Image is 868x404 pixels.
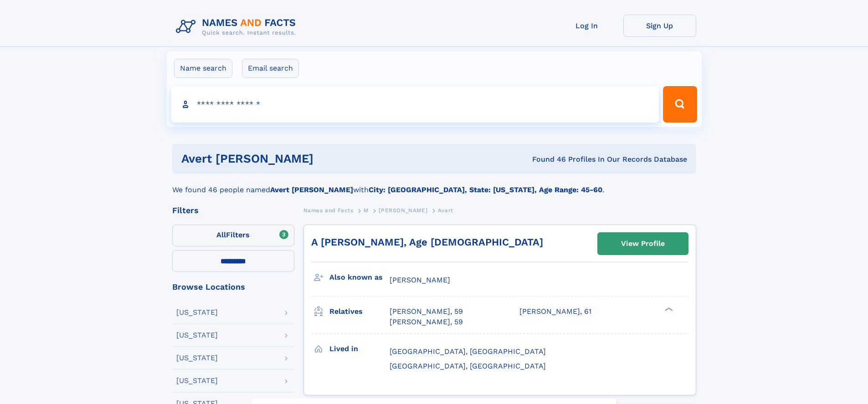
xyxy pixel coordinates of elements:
a: A [PERSON_NAME], Age [DEMOGRAPHIC_DATA] [311,236,543,248]
div: [US_STATE] [176,309,218,316]
a: Names and Facts [303,205,354,216]
h3: Lived in [329,341,390,357]
div: Found 46 Profiles In Our Records Database [423,154,687,164]
img: Logo Names and Facts [172,15,303,39]
label: Email search [242,59,299,78]
a: Sign Up [623,15,696,37]
b: Avert [PERSON_NAME] [270,185,353,194]
label: Filters [172,225,294,246]
span: [GEOGRAPHIC_DATA], [GEOGRAPHIC_DATA] [390,347,546,356]
div: [US_STATE] [176,332,218,339]
a: M [364,205,369,216]
h3: Also known as [329,270,390,285]
button: Search Button [663,86,697,123]
a: Log In [550,15,623,37]
a: [PERSON_NAME], 61 [519,307,591,317]
span: M [364,207,369,214]
div: Browse Locations [172,283,294,291]
a: View Profile [598,233,688,255]
span: Avert [438,207,453,214]
span: [PERSON_NAME] [379,207,427,214]
span: [GEOGRAPHIC_DATA], [GEOGRAPHIC_DATA] [390,362,546,370]
label: Name search [174,59,232,78]
span: All [216,230,226,239]
div: [US_STATE] [176,377,218,384]
a: [PERSON_NAME] [379,205,427,216]
b: City: [GEOGRAPHIC_DATA], State: [US_STATE], Age Range: 45-60 [369,185,602,194]
div: Filters [172,206,294,215]
input: search input [171,86,659,123]
span: [PERSON_NAME] [390,276,450,284]
div: View Profile [621,233,665,254]
h3: Relatives [329,304,390,319]
a: [PERSON_NAME], 59 [390,307,463,317]
div: [US_STATE] [176,354,218,362]
div: ❯ [663,307,673,312]
h1: Avert [PERSON_NAME] [181,153,423,164]
a: [PERSON_NAME], 59 [390,317,463,327]
div: We found 46 people named with . [172,174,696,195]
